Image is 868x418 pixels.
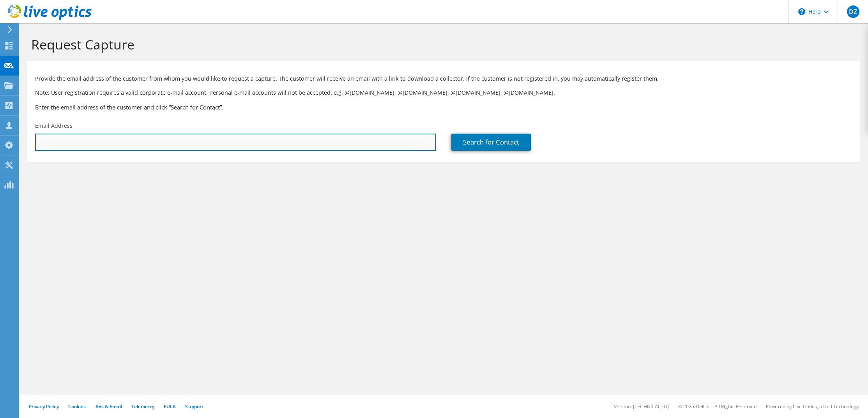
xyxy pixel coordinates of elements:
span: DZ [847,5,859,18]
a: Cookies [68,403,86,410]
a: Privacy Policy [29,403,59,410]
a: EULA [164,403,176,410]
li: Powered by Live Optics, a Dell Technology [766,403,859,410]
li: Version: [TECHNICAL_ID] [614,403,669,410]
label: Email Address [35,122,72,130]
a: Ads & Email [95,403,122,410]
a: Telemetry [131,403,154,410]
a: Support [185,403,203,410]
svg: \n [798,8,805,15]
p: Provide the email address of the customer from whom you would like to request a capture. The cust... [35,74,852,83]
li: © 2025 Dell Inc. All Rights Reserved [678,403,757,410]
h1: Request Capture [31,36,852,53]
h3: Enter the email address of the customer and click “Search for Contact”. [35,103,852,111]
p: Note: User registration requires a valid corporate e-mail account. Personal e-mail accounts will ... [35,88,852,97]
a: Search for Contact [451,134,531,151]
